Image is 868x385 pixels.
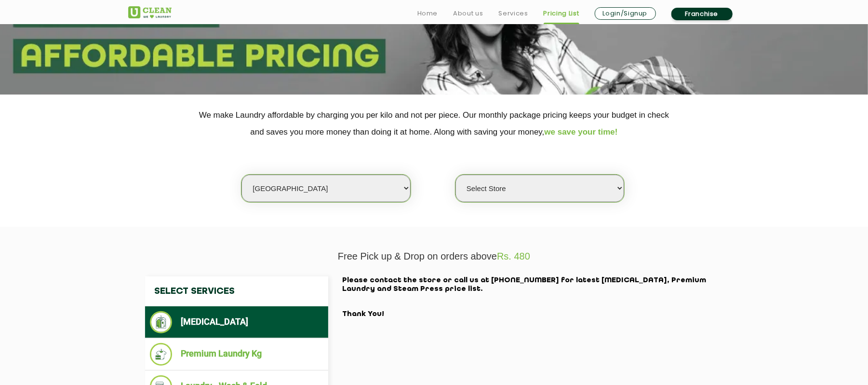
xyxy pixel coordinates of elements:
p: We make Laundry affordable by charging you per kilo and not per piece. Our monthly package pricin... [128,107,740,140]
a: Login/Signup [595,7,656,20]
span: we save your time! [545,127,618,137]
a: Services [498,8,528,19]
h4: Select Services [145,276,328,306]
a: Home [417,8,438,19]
a: Pricing List [544,8,579,19]
span: Rs. 480 [497,251,530,261]
img: Premium Laundry Kg [150,343,173,366]
li: [MEDICAL_DATA] [150,311,323,333]
li: Premium Laundry Kg [150,343,323,366]
h2: Please contact the store or call us at [PHONE_NUMBER] for latest [MEDICAL_DATA], Premium Laundry ... [343,276,723,319]
p: Free Pick up & Drop on orders above [128,251,740,262]
a: Franchise [671,8,733,20]
img: Dry Cleaning [150,311,173,333]
a: About us [453,8,483,19]
img: UClean Laundry and Dry Cleaning [128,6,172,18]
